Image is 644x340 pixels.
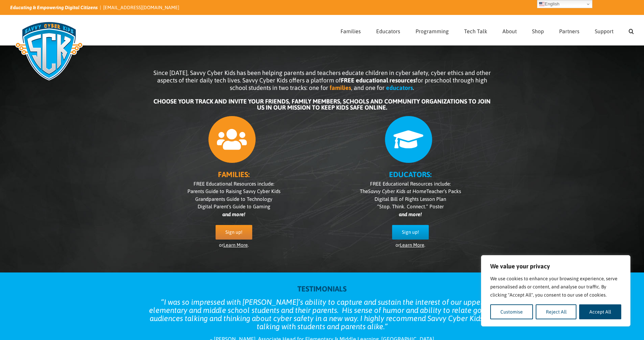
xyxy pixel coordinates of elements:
[402,229,419,235] span: Sign up!
[225,229,242,235] span: Sign up!
[376,29,400,34] span: Educators
[386,84,413,91] b: educators
[223,242,248,248] a: Learn More
[629,15,634,45] a: Search
[219,242,249,248] span: or .
[370,181,451,187] span: FREE Educational Resources include:
[532,15,544,45] a: Shop
[194,181,274,187] span: FREE Educational Resources include:
[297,284,347,293] strong: TESTIMONIALS
[341,15,361,45] a: Families
[216,225,252,240] a: Sign up!
[416,15,449,45] a: Programming
[153,98,491,111] b: CHOOSE YOUR TRACK AND INVITE YOUR FRIENDS, FAMILY MEMBERS, SCHOOLS AND COMMUNITY ORGANIZATIONS TO...
[502,29,517,34] span: About
[490,262,621,270] p: We value your privacy
[374,196,446,202] span: Digital Bill of Rights Lesson Plan
[389,170,431,179] b: EDUCATORS:
[392,225,429,240] a: Sign up!
[595,15,613,45] a: Support
[376,15,400,45] a: Educators
[103,5,179,10] a: [EMAIL_ADDRESS][DOMAIN_NAME]
[579,304,621,319] button: Accept All
[416,29,449,34] span: Programming
[395,242,425,248] span: or .
[153,69,491,91] span: Since [DATE], Savvy Cyber Kids has been helping parents and teachers educate children in cyber sa...
[400,242,424,248] a: Learn More
[146,298,499,330] blockquote: I was so impressed with [PERSON_NAME]’s ability to capture and sustain the interest of our upper ...
[413,84,414,91] span: .
[341,77,416,84] b: FREE educational resources
[502,15,517,45] a: About
[10,17,88,85] img: Savvy Cyber Kids Logo
[222,211,245,217] i: and more!
[341,15,634,45] nav: Main Menu
[464,15,487,45] a: Tech Talk
[532,29,544,34] span: Shop
[360,188,461,194] span: The Teacher’s Packs
[195,196,272,202] span: Grandparents Guide to Technology
[490,275,621,299] p: We use cookies to enhance your browsing experience, serve personalised ads or content, and analys...
[351,84,385,91] span: , and one for
[187,188,280,194] span: Parents Guide to Raising Savvy Cyber Kids
[399,211,422,217] i: and more!
[539,1,545,7] img: en
[218,170,250,179] b: FAMILIES:
[559,15,579,45] a: Partners
[559,29,579,34] span: Partners
[341,29,361,34] span: Families
[464,29,487,34] span: Tech Talk
[595,29,613,34] span: Support
[330,84,351,91] b: families
[10,5,98,10] i: Educating & Empowering Digital Citizens
[198,204,270,209] span: Digital Parent’s Guide to Gaming
[536,304,577,319] button: Reject All
[368,188,426,194] i: Savvy Cyber Kids at Home
[490,304,533,319] button: Customise
[377,204,444,209] span: “Stop. Think. Connect.” Poster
